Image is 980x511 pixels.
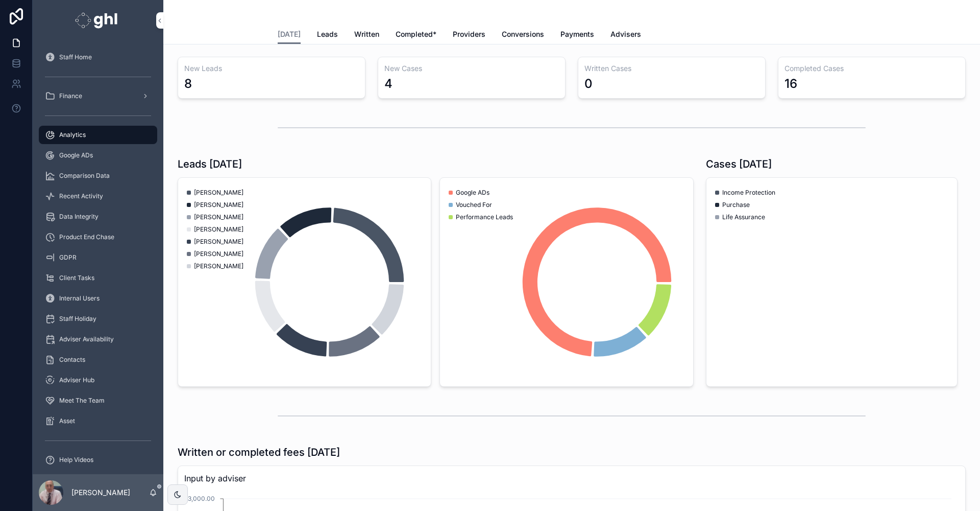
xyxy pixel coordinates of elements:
[39,412,157,430] a: Asset
[317,29,338,39] span: Leads
[59,151,93,159] span: Google ADs
[178,157,242,171] h1: Leads [DATE]
[396,25,436,45] a: Completed*
[184,184,425,380] div: chart
[39,371,157,389] a: Adviser Hub
[59,213,99,221] span: Data Integrity
[59,253,77,262] span: GDPR
[456,213,513,221] span: Performance Leads
[194,225,243,234] span: [PERSON_NAME]
[278,29,301,39] span: [DATE]
[194,201,243,209] span: [PERSON_NAME]
[396,29,436,39] span: Completed*
[59,315,96,323] span: Staff Holiday
[446,184,687,380] div: chart
[59,456,93,464] span: Help Videos
[722,213,765,221] span: Life Assurance
[706,157,772,171] h1: Cases [DATE]
[59,376,94,384] span: Adviser Hub
[39,48,157,66] a: Staff Home
[59,53,92,61] span: Staff Home
[71,487,130,498] p: [PERSON_NAME]
[502,25,544,45] a: Conversions
[39,351,157,369] a: Contacts
[722,201,750,209] span: Purchase
[39,269,157,287] a: Client Tasks
[39,146,157,165] a: Google ADs
[178,445,340,459] h1: Written or completed fees [DATE]
[39,451,157,469] a: Help Videos
[610,29,641,39] span: Advisers
[560,29,594,39] span: Payments
[453,25,485,45] a: Providers
[584,63,759,74] h3: Written Cases
[59,417,75,425] span: Asset
[75,12,120,29] img: App logo
[59,335,114,343] span: Adviser Availability
[194,262,243,270] span: [PERSON_NAME]
[184,63,359,74] h3: New Leads
[59,294,100,303] span: Internal Users
[39,87,157,105] a: Finance
[184,472,959,484] span: Input by adviser
[184,495,215,502] tspan: £3,000.00
[59,172,110,180] span: Comparison Data
[59,131,86,139] span: Analytics
[39,330,157,349] a: Adviser Availability
[456,201,492,209] span: Vouched For
[59,397,105,405] span: Meet The Team
[384,63,559,74] h3: New Cases
[59,192,103,200] span: Recent Activity
[785,76,797,92] div: 16
[59,274,94,282] span: Client Tasks
[278,25,301,44] a: [DATE]
[194,238,243,246] span: [PERSON_NAME]
[194,213,243,221] span: [PERSON_NAME]
[39,207,157,226] a: Data Integrity
[453,29,485,39] span: Providers
[610,25,641,45] a: Advisers
[713,184,951,380] div: chart
[39,391,157,410] a: Meet The Team
[502,29,544,39] span: Conversions
[722,189,775,197] span: Income Protection
[39,187,157,205] a: Recent Activity
[39,167,157,185] a: Comparison Data
[59,233,114,241] span: Product End Chase
[354,25,379,45] a: Written
[39,228,157,246] a: Product End Chase
[39,310,157,328] a: Staff Holiday
[785,63,959,74] h3: Completed Cases
[194,250,243,258] span: [PERSON_NAME]
[456,189,489,197] span: Google ADs
[560,25,594,45] a: Payments
[354,29,379,39] span: Written
[317,25,338,45] a: Leads
[39,289,157,308] a: Internal Users
[59,92,82,100] span: Finance
[384,76,393,92] div: 4
[59,356,85,364] span: Contacts
[33,41,163,474] div: scrollable content
[39,248,157,267] a: GDPR
[184,76,192,92] div: 8
[39,126,157,144] a: Analytics
[584,76,593,92] div: 0
[194,189,243,197] span: [PERSON_NAME]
